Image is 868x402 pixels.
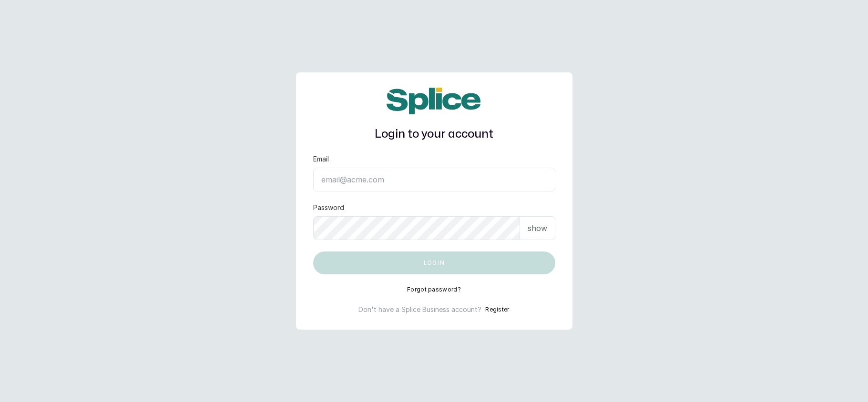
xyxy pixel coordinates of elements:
[528,222,547,234] p: show
[358,305,481,314] p: Don't have a Splice Business account?
[485,305,509,314] button: Register
[313,203,344,212] label: Password
[313,251,555,274] button: Log in
[407,286,461,293] button: Forgot password?
[313,154,329,164] label: Email
[313,126,555,143] h1: Login to your account
[313,168,555,191] input: email@acme.com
